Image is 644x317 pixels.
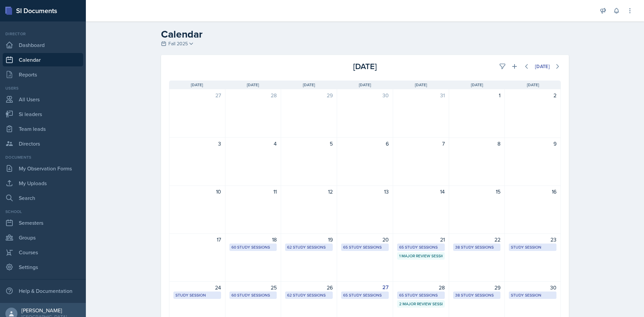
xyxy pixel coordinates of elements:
div: 3 [173,140,221,148]
div: 38 Study Sessions [455,244,499,250]
div: 12 [285,188,333,196]
div: 31 [397,91,445,99]
div: 27 [173,91,221,99]
span: [DATE] [303,82,315,88]
div: 1 Major Review Session [399,253,443,259]
div: 65 Study Sessions [399,292,443,298]
a: All Users [3,93,83,106]
a: Dashboard [3,38,83,52]
span: [DATE] [415,82,427,88]
div: 62 Study Sessions [287,244,331,250]
div: 4 [229,140,277,148]
div: 19 [285,235,333,244]
div: 5 [285,140,333,148]
a: Search [3,191,83,205]
div: 65 Study Sessions [343,244,387,250]
a: Si leaders [3,107,83,121]
div: Users [3,85,83,91]
div: Study Session [511,244,554,250]
div: Study Session [175,292,219,298]
div: 27 [341,283,389,292]
div: [DATE] [300,60,430,72]
div: 22 [453,235,501,244]
div: 38 Study Sessions [455,292,499,298]
span: Fall 2025 [168,40,188,47]
a: Courses [3,246,83,259]
div: 2 [509,91,556,99]
a: Semesters [3,216,83,229]
button: [DATE] [531,61,554,72]
h2: Calendar [161,28,569,40]
div: 65 Study Sessions [399,244,443,250]
div: 6 [341,140,389,148]
div: 17 [173,235,221,244]
div: 25 [229,283,277,292]
div: 30 [341,91,389,99]
div: 60 Study Sessions [231,292,275,298]
div: 24 [173,283,221,292]
a: My Observation Forms [3,162,83,175]
span: [DATE] [247,82,259,88]
div: 30 [509,283,556,292]
div: 10 [173,188,221,196]
div: 9 [509,140,556,148]
a: Groups [3,231,83,244]
div: 13 [341,188,389,196]
a: Reports [3,68,83,81]
div: 15 [453,188,501,196]
div: Director [3,31,83,37]
div: [DATE] [535,64,550,69]
a: My Uploads [3,176,83,190]
a: Directors [3,137,83,150]
div: 11 [229,188,277,196]
span: [DATE] [359,82,371,88]
div: 28 [397,283,445,292]
div: Study Session [511,292,554,298]
div: 28 [229,91,277,99]
div: 18 [229,235,277,244]
div: 29 [285,91,333,99]
div: 16 [509,188,556,196]
a: Settings [3,260,83,274]
a: Calendar [3,53,83,66]
span: [DATE] [191,82,203,88]
div: 8 [453,140,501,148]
div: 29 [453,283,501,292]
div: 2 Major Review Sessions [399,301,443,307]
a: Team leads [3,122,83,136]
div: Help & Documentation [3,284,83,298]
div: [PERSON_NAME] [21,307,67,314]
div: 62 Study Sessions [287,292,331,298]
div: 26 [285,283,333,292]
div: 21 [397,235,445,244]
span: [DATE] [471,82,483,88]
div: School [3,209,83,215]
div: 7 [397,140,445,148]
span: [DATE] [527,82,539,88]
div: Documents [3,154,83,160]
div: 65 Study Sessions [343,292,387,298]
div: 23 [509,235,556,244]
div: 60 Study Sessions [231,244,275,250]
div: 20 [341,235,389,244]
div: 1 [453,91,501,99]
div: 14 [397,188,445,196]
